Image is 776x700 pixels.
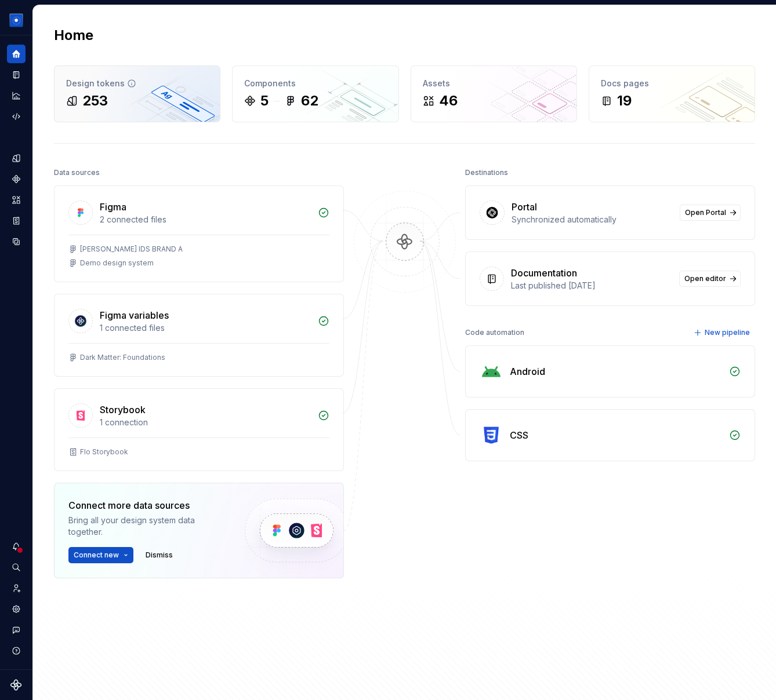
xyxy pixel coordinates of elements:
div: 2 connected files [100,214,311,225]
span: New pipeline [705,328,750,337]
a: Invite team [7,579,26,597]
h2: Home [54,26,93,45]
div: Demo design system [80,258,154,268]
div: Docs pages [601,78,743,89]
span: Open Portal [685,208,726,217]
a: Open editor [679,271,741,287]
a: Data sources [7,232,26,251]
div: Documentation [511,266,577,280]
button: Contact support [7,621,26,639]
div: 1 connection [100,417,311,428]
a: Open Portal [680,205,741,221]
a: Design tokens253 [54,65,220,122]
div: Design tokens [66,78,208,89]
div: Dark Matter: Foundations [80,353,165,362]
div: Storybook [100,403,146,417]
div: [PERSON_NAME] IDS BRAND A [80,245,183,254]
div: 253 [82,92,108,110]
a: Code automation [7,107,26,126]
div: Android [510,364,545,378]
a: Analytics [7,86,26,105]
a: Assets [7,191,26,209]
button: Connect new [68,547,133,563]
div: 62 [301,92,318,110]
a: Settings [7,600,26,618]
div: Data sources [54,165,100,181]
div: Bring all your design system data together. [68,515,225,538]
div: Synchronized automatically [512,214,673,225]
a: Home [7,45,26,63]
span: Connect new [74,550,119,560]
a: Storybook1 connectionFlo Storybook [54,388,344,471]
div: Figma variables [100,308,169,322]
a: Design tokens [7,149,26,167]
div: Portal [512,200,537,214]
div: Assets [423,78,565,89]
a: Docs pages19 [589,65,755,122]
a: Components [7,170,26,188]
a: Assets46 [411,65,577,122]
button: New pipeline [690,325,755,341]
div: Flo Storybook [80,447,128,457]
div: Components [244,78,386,89]
span: Dismiss [146,550,173,560]
div: 46 [439,92,458,110]
a: Figma variables1 connected filesDark Matter: Foundations [54,294,344,377]
a: Storybook stories [7,212,26,230]
div: Connect more data sources [68,498,225,512]
a: Figma2 connected files[PERSON_NAME] IDS BRAND ADemo design system [54,185,344,282]
div: Figma [100,200,126,214]
div: 5 [260,92,269,110]
div: Code automation [465,325,524,341]
img: 049812b6-2877-400d-9dc9-987621144c16.png [9,13,23,27]
div: 1 connected files [100,322,311,334]
a: Documentation [7,65,26,84]
div: CSS [510,428,528,442]
a: Components562 [232,65,398,122]
span: Open editor [684,274,726,283]
button: Search ⌘K [7,558,26,577]
div: 19 [617,92,632,110]
div: Destinations [465,165,508,181]
button: Notifications [7,537,26,556]
div: Last published [DATE] [511,280,672,291]
svg: Supernova Logo [10,679,22,691]
button: Dismiss [140,547,178,563]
